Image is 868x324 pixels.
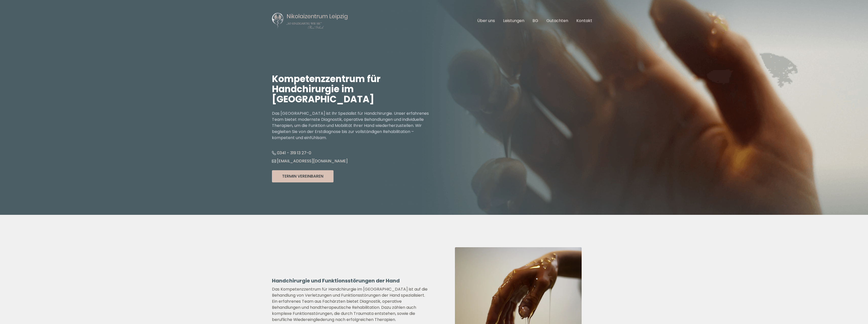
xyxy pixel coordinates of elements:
button: Termin Vereinbaren [272,170,334,182]
h2: Handchirurgie und Funktionsstörungen der Hand [272,277,428,284]
a: Kontakt [576,18,592,24]
a: Über uns [477,18,495,24]
h1: Kompetenzzentrum für Handchirurgie im [GEOGRAPHIC_DATA] [272,74,434,104]
a: 0341 - 319 13 27-0 [272,150,311,156]
a: [EMAIL_ADDRESS][DOMAIN_NAME] [272,158,348,164]
p: Das [GEOGRAPHIC_DATA] ist Ihr Spezialist für Handchirurgie. Unser erfahrenes Team bietet modernst... [272,110,434,141]
img: Nikolaizentrum Leipzig Logo [272,12,348,29]
a: BG [532,18,538,24]
a: Gutachten [546,18,568,24]
a: Leistungen [503,18,524,24]
p: Das Kompetenzzentrum für Handchirurgie im [GEOGRAPHIC_DATA] ist auf die Behandlung von Verletzung... [272,286,428,323]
